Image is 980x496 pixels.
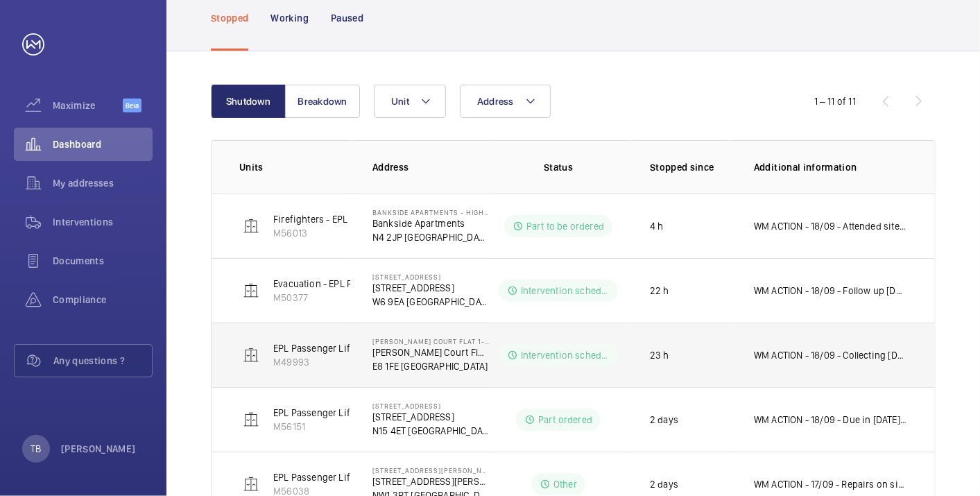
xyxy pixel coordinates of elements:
p: E8 1FE [GEOGRAPHIC_DATA] [372,359,489,373]
p: 23 h [650,348,669,362]
p: M56151 [273,420,353,434]
button: Shutdown [211,85,286,118]
span: Documents [53,254,153,268]
p: WM ACTION - 18/09 - Attended site, found new door belt required. Sourcing parts [754,219,907,233]
p: Intervention scheduled [521,348,610,362]
span: My addresses [53,176,153,190]
p: [STREET_ADDRESS][PERSON_NAME] [372,474,489,488]
p: M56013 [273,226,412,240]
span: Beta [123,99,141,112]
button: Address [460,85,551,118]
p: [PERSON_NAME] Court Flat 1-15 [372,345,489,359]
p: Other [553,477,577,491]
p: 2 days [650,477,678,491]
span: Any questions ? [53,354,152,368]
p: EPL Passenger Lift [273,406,353,420]
p: WM ACTION - 17/09 - Repairs on site [DATE] Repairs to attend ETA TBC [754,477,907,491]
p: Bankside Apartments - High Risk Building [372,208,489,216]
p: Evacuation - EPL Passenger Lift No 1 [273,277,429,291]
p: Part to be ordered [526,219,604,233]
p: WM ACTION - 18/09 - Collecting [DATE] to fit 17/09 - New lock required [754,348,907,362]
p: [PERSON_NAME] [61,442,136,456]
span: Interventions [53,215,153,229]
span: Unit [391,96,409,107]
p: WM ACTION - 18/09 - Due in [DATE] Part ordered ETA TBC. 17.09.25 [DATE] - Edges required [754,413,907,427]
img: elevator.svg [243,476,259,493]
p: Address [372,160,489,174]
p: Stopped [211,11,248,25]
p: Firefighters - EPL Passenger Lift [273,212,412,226]
p: TB [31,442,41,456]
p: Working [270,11,308,25]
p: Part ordered [538,413,592,427]
p: Intervention scheduled [521,284,610,298]
button: Unit [374,85,446,118]
p: WM ACTION - 18/09 - Follow up [DATE] 17/09 - No access [754,284,907,298]
p: Paused [331,11,363,25]
p: 4 h [650,219,664,233]
img: elevator.svg [243,218,259,234]
p: Units [239,160,350,174]
p: N4 2JP [GEOGRAPHIC_DATA] [372,230,489,244]
p: [STREET_ADDRESS] [372,281,489,295]
p: [STREET_ADDRESS][PERSON_NAME] [372,466,489,474]
button: Breakdown [285,85,360,118]
p: M49993 [273,355,353,369]
img: elevator.svg [243,347,259,364]
p: Stopped since [650,160,732,174]
p: W6 9EA [GEOGRAPHIC_DATA] [372,295,489,309]
p: [STREET_ADDRESS] [372,402,489,410]
span: Compliance [53,293,153,307]
span: Address [477,96,514,107]
img: elevator.svg [243,282,259,299]
p: N15 4ET [GEOGRAPHIC_DATA] [372,424,489,438]
p: EPL Passenger Lift [273,470,353,484]
p: EPL Passenger Lift [273,341,353,355]
p: M50377 [273,291,429,305]
span: Dashboard [53,137,153,151]
p: 22 h [650,284,669,298]
div: 1 – 11 of 11 [814,94,856,108]
img: elevator.svg [243,411,259,428]
p: [STREET_ADDRESS] [372,273,489,281]
p: 2 days [650,413,678,427]
p: Status [499,160,618,174]
p: Bankside Apartments [372,216,489,230]
p: [PERSON_NAME] Court Flat 1-15 [372,337,489,345]
p: Additional information [754,160,907,174]
p: [STREET_ADDRESS] [372,410,489,424]
span: Maximize [53,99,123,112]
